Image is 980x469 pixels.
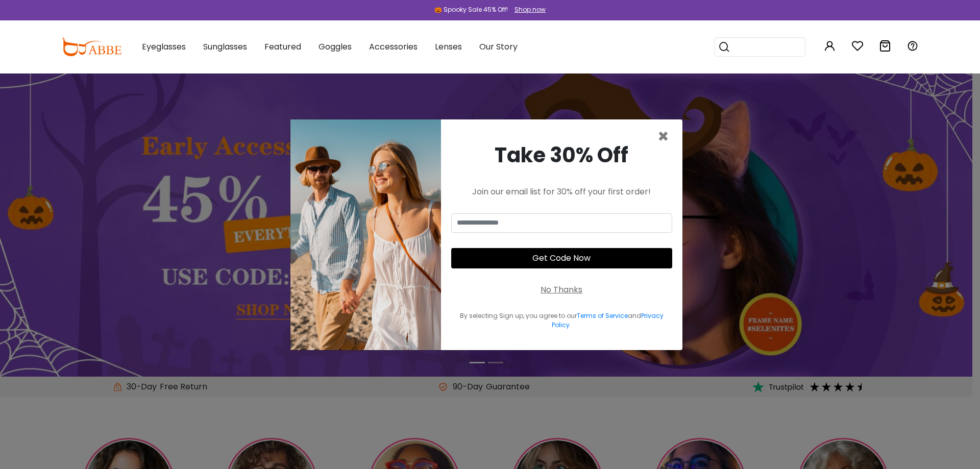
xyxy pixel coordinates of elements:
[61,38,121,56] img: abbeglasses.com
[142,41,186,53] span: Eyeglasses
[203,41,247,53] span: Sunglasses
[552,311,664,329] a: Privacy Policy
[451,140,672,170] div: Take 30% Off
[451,311,672,330] div: By selecting Sign up, you agree to our and .
[369,41,418,53] span: Accessories
[435,41,462,53] span: Lenses
[514,5,546,14] div: Shop now
[290,119,441,350] img: welcome
[479,41,518,53] span: Our Story
[434,5,508,14] div: 🎃 Spooky Sale 45% Off!
[657,124,669,150] span: ×
[577,311,628,320] a: Terms of Service
[509,5,546,14] a: Shop now
[451,248,672,268] button: Get Code Now
[318,41,352,53] span: Goggles
[541,284,582,296] div: No Thanks
[451,186,672,198] div: Join our email list for 30% off your first order!
[657,128,669,146] button: Close
[264,41,301,53] span: Featured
